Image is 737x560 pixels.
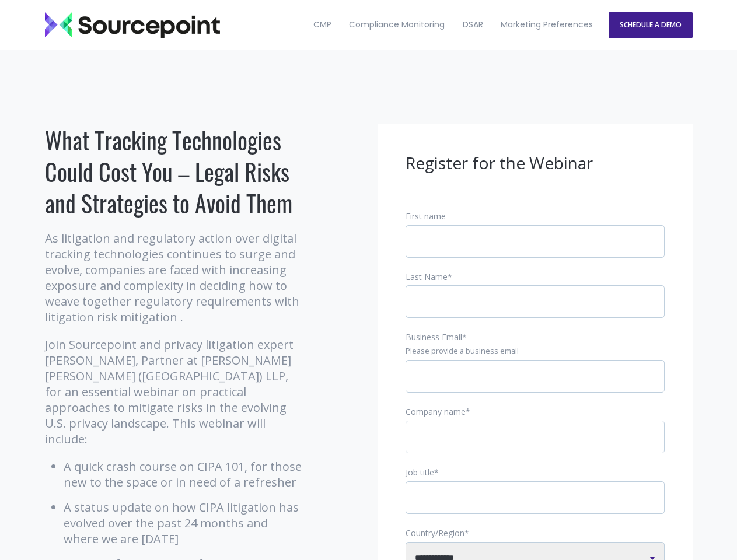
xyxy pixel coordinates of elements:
[406,152,665,174] h3: Register for the Webinar
[406,346,665,356] legend: Please provide a business email
[406,527,464,538] span: Country/Region
[406,331,462,342] span: Business Email
[45,124,305,219] h1: What Tracking Technologies Could Cost You – Legal Risks and Strategies to Avoid Them
[64,459,305,490] li: A quick crash course on CIPA 101, for those new to the space or in need of a refresher
[406,467,434,478] span: Job title
[45,337,305,447] p: Join Sourcepoint and privacy litigation expert [PERSON_NAME], Partner at [PERSON_NAME] [PERSON_NA...
[406,406,466,417] span: Company name
[64,499,305,547] li: A status update on how CIPA litigation has evolved over the past 24 months and where we are [DATE]
[609,12,693,38] a: SCHEDULE A DEMO
[406,211,446,222] span: First name
[406,271,448,282] span: Last Name
[45,230,305,325] p: As litigation and regulatory action over digital tracking technologies continues to surge and evo...
[45,12,220,38] img: Sourcepoint_logo_black_transparent (2)-2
